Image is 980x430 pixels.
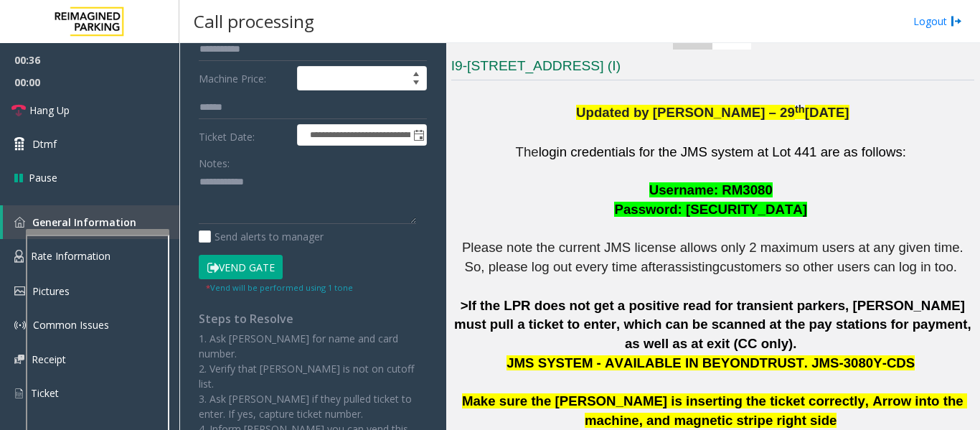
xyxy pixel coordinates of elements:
[668,259,720,274] span: assisting
[406,67,426,78] span: Increase value
[32,215,136,229] span: General Information
[195,124,293,146] label: Ticket Date:
[14,355,24,364] img: 'icon'
[3,205,179,239] a: General Information
[29,103,70,118] span: Hang Up
[187,4,321,39] h3: Call processing
[406,78,426,90] span: Decrease value
[410,125,426,145] span: Toggle popup
[14,250,24,263] img: 'icon'
[614,202,806,217] span: Password: [SECURITY_DATA]
[649,182,773,197] span: Username: RM3080
[576,105,795,120] span: Updated by [PERSON_NAME] – 29
[14,319,26,331] img: 'icon'
[539,144,906,159] span: login credentials for the JMS system at Lot 441 are as follows:
[29,170,57,185] span: Pause
[199,229,324,244] label: Send alerts to manager
[199,312,427,326] h4: Steps to Resolve
[451,57,974,80] h3: I9-[STREET_ADDRESS] (I)
[14,217,25,228] img: 'icon'
[32,136,57,151] span: Dtmf
[507,355,915,370] span: JMS SYSTEM - AVAILABLE IN BEYONDTRUST. JMS-3080Y-CDS
[951,14,962,29] img: logout
[199,255,283,279] button: Vend Gate
[462,393,967,428] span: Make sure the [PERSON_NAME] is inserting the ticket correctly, Arrow into the machine, and magnet...
[516,144,539,159] span: The
[795,103,805,115] span: th
[454,298,975,351] span: >If the LPR does not get a positive read for transient parkers, [PERSON_NAME] must pull a ticket ...
[805,105,849,120] span: [DATE]
[206,282,353,293] small: Vend will be performed using 1 tone
[199,151,230,171] label: Notes:
[14,286,25,296] img: 'icon'
[14,387,24,400] img: 'icon'
[720,259,957,274] span: customers so other users can log in too.
[913,14,962,29] a: Logout
[462,240,967,274] span: Please note the current JMS license allows only 2 maximum users at any given time. So, please log...
[195,66,293,90] label: Machine Price:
